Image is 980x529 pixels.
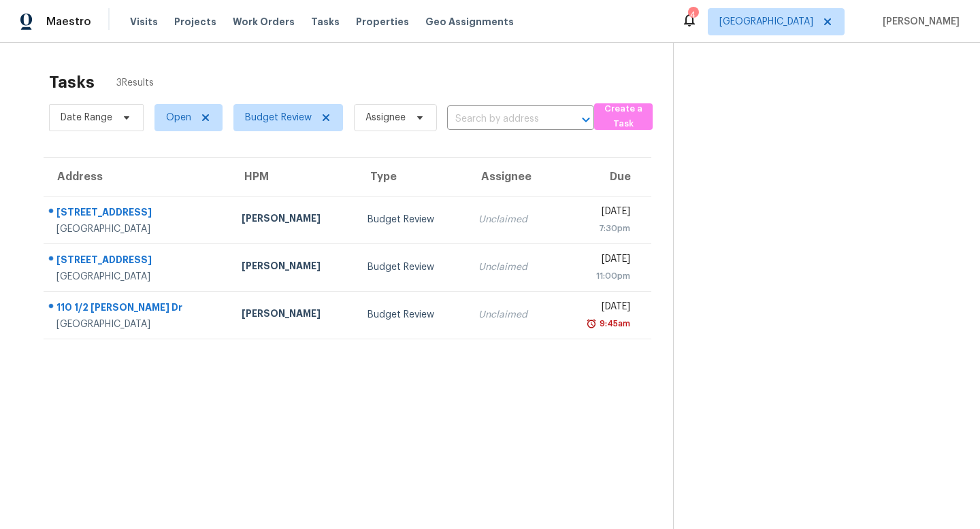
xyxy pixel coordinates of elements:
h2: Tasks [49,75,95,89]
div: Unclaimed [478,308,545,322]
div: 110 1/2 [PERSON_NAME] Dr [56,301,220,318]
span: Tasks [311,17,340,27]
div: [DATE] [567,205,630,222]
span: Geo Assignments [425,15,514,29]
div: [STREET_ADDRESS] [56,205,220,222]
div: [PERSON_NAME] [242,211,346,228]
span: Work Orders [233,15,295,29]
input: Search by address [447,109,556,130]
button: Create a Task [594,103,653,130]
div: Unclaimed [478,213,545,226]
span: Maestro [46,15,91,29]
div: Budget Review [367,213,457,226]
div: [GEOGRAPHIC_DATA] [56,318,220,331]
div: [DATE] [567,252,630,269]
div: [GEOGRAPHIC_DATA] [56,270,220,284]
span: Properties [356,15,409,29]
div: 7:30pm [567,222,630,235]
span: Budget Review [245,111,312,124]
img: Overdue Alarm Icon [586,317,597,330]
div: Budget Review [367,308,457,322]
div: [STREET_ADDRESS] [56,253,220,270]
span: Create a Task [601,101,646,133]
th: Assignee [468,158,556,196]
span: [GEOGRAPHIC_DATA] [719,15,813,29]
div: 4 [688,8,698,22]
th: Address [44,158,231,196]
div: [PERSON_NAME] [242,307,346,324]
span: Open [166,111,191,124]
th: Type [357,158,468,196]
span: Date Range [61,111,112,124]
div: [GEOGRAPHIC_DATA] [56,222,220,236]
th: HPM [231,158,357,196]
th: Due [556,158,651,196]
div: 9:45am [597,317,630,330]
div: [DATE] [567,300,630,317]
div: Budget Review [367,260,457,274]
button: Open [576,110,595,129]
div: Unclaimed [478,260,545,274]
span: Assignee [365,111,406,124]
span: 3 Results [116,76,154,90]
span: [PERSON_NAME] [877,15,960,29]
div: 11:00pm [567,269,630,283]
div: [PERSON_NAME] [242,259,346,276]
span: Visits [130,15,158,29]
span: Projects [174,15,216,29]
